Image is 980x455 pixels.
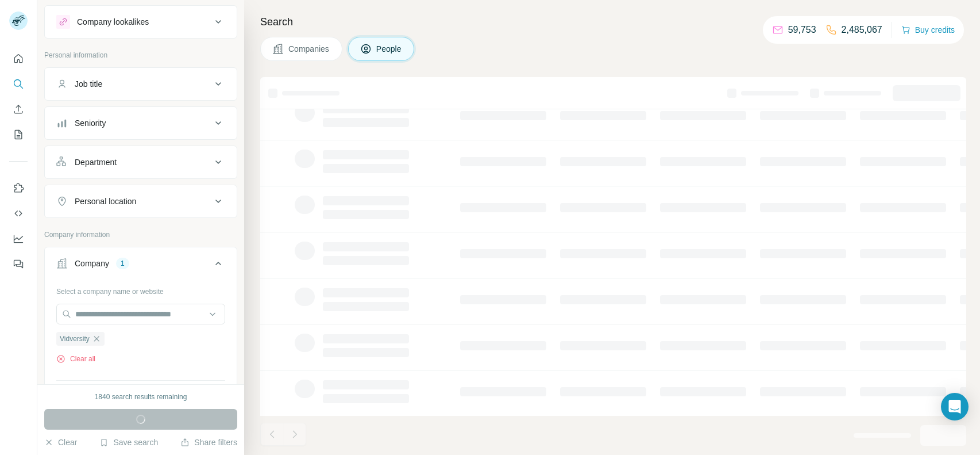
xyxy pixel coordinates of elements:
button: Quick start [9,48,28,69]
button: Enrich CSV [9,99,28,120]
h4: Search [260,14,966,30]
div: Department [75,156,117,168]
div: Company lookalikes [77,16,149,28]
button: Save search [99,437,158,448]
button: Clear [44,437,77,448]
div: Company [75,258,109,269]
button: Personal location [45,188,237,215]
div: Seniority [75,117,106,129]
p: Company information [44,230,237,240]
button: Use Surfe on LinkedIn [9,178,28,198]
p: Personal information [44,50,237,60]
button: Share filters [180,437,237,448]
button: Use Surfe API [9,203,28,224]
span: Companies [288,43,330,55]
button: Seniority [45,109,237,137]
div: Job title [75,78,102,90]
div: 1840 search results remaining [95,392,187,402]
button: Job title [45,70,237,98]
button: Department [45,148,237,176]
p: 2,485,067 [842,23,882,37]
button: My lists [9,124,28,145]
button: Dashboard [9,228,28,249]
span: People [376,43,403,55]
div: 1 [116,258,129,269]
div: Select a company name or website [56,282,225,297]
button: Search [9,74,28,94]
button: Company1 [45,250,237,282]
div: Personal location [75,196,136,207]
span: Vidversity [60,334,90,344]
p: 59,753 [788,23,816,37]
button: Clear all [56,354,95,364]
button: Buy credits [901,22,955,38]
div: Open Intercom Messenger [941,393,969,420]
button: Company lookalikes [45,8,237,36]
button: Feedback [9,254,28,274]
